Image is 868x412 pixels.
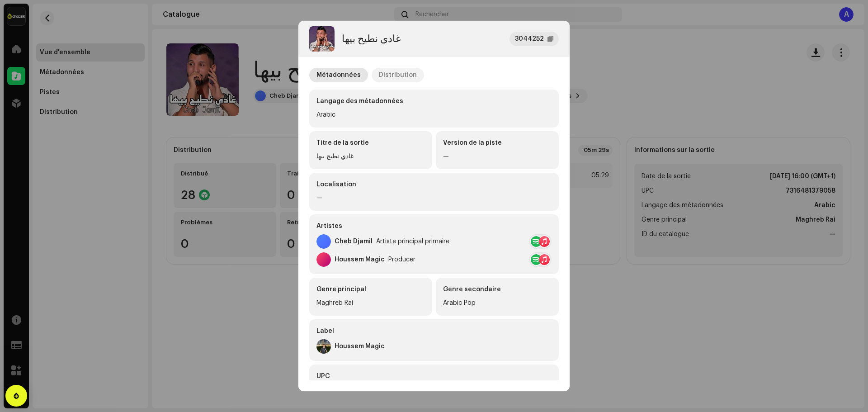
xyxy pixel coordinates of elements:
div: Genre principal [316,285,425,294]
div: — [316,193,552,204]
div: Localisation [316,180,552,189]
div: Houssem Magic [335,343,385,350]
div: Arabic Pop [443,298,552,308]
div: Métadonnées [316,68,361,82]
img: 257e2a2d-1350-4189-ba21-c0af74a5ba49 [309,26,335,52]
img: 235413c0-6dcd-4326-a311-5d9c44242678 [316,339,331,354]
div: Genre secondaire [443,285,552,294]
div: Houssem Magic [335,256,385,263]
div: غادي نطيح بيها [342,33,401,44]
div: UPC [316,372,552,381]
div: Artiste principal primaire [376,238,449,245]
div: Artistes [316,222,552,231]
div: Producer [388,256,415,263]
div: غادي نطيح بيها [316,151,425,162]
div: Cheb Djamil [335,238,373,245]
div: Distribution [379,68,417,82]
div: Version de la piste [443,138,552,147]
div: Maghreb Rai [316,298,425,308]
div: Langage des métadonnées [316,97,552,106]
div: 3044252 [515,33,544,44]
div: — [443,151,552,162]
div: Arabic [316,109,552,120]
div: Titre de la sortie [316,138,425,147]
div: Label [316,327,552,336]
div: Open Intercom Messenger [5,385,27,407]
